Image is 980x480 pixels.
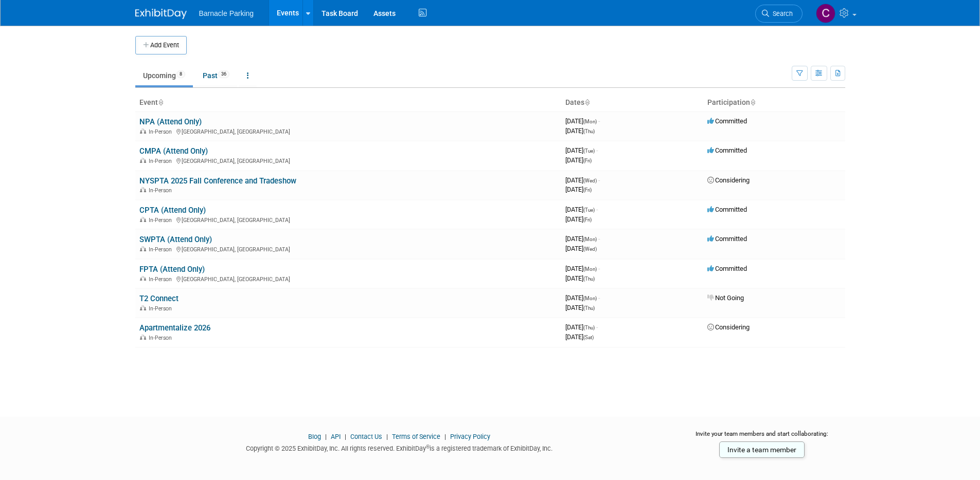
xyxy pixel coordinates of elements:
span: In-Person [149,276,175,283]
span: [DATE] [565,274,595,282]
span: [DATE] [565,127,595,135]
span: (Mon) [583,296,597,301]
span: [DATE] [565,117,600,125]
div: [GEOGRAPHIC_DATA], [GEOGRAPHIC_DATA] [139,245,557,253]
sup: ® [426,444,430,450]
span: Search [769,10,793,17]
div: Invite your team members and start collaborating: [679,430,845,445]
span: | [442,433,449,440]
img: In-Person Event [140,276,146,281]
a: Invite a team member [719,441,805,458]
span: Committed [707,146,747,154]
span: (Wed) [583,178,597,183]
th: Event [135,94,561,112]
span: (Thu) [583,325,595,330]
span: In-Person [149,158,175,164]
img: In-Person Event [140,305,146,310]
div: Copyright © 2025 ExhibitDay, Inc. All rights reserved. ExhibitDay is a registered trademark of Ex... [135,441,664,453]
span: Committed [707,117,747,125]
th: Dates [561,94,703,112]
a: Terms of Service [392,433,440,440]
span: Considering [707,176,750,184]
span: | [342,433,349,440]
a: NYSPTA 2025 Fall Conference and Tradeshow [139,176,296,186]
span: (Thu) [583,305,595,311]
span: 36 [218,70,229,78]
a: SWPTA (Attend Only) [139,235,212,244]
span: Committed [707,235,747,243]
span: - [598,265,600,272]
span: [DATE] [565,304,595,311]
span: [DATE] [565,294,600,302]
span: In-Person [149,305,175,312]
span: (Thu) [583,128,595,134]
a: Sort by Event Name [158,98,163,106]
span: (Sat) [583,335,594,340]
a: Apartmentalize 2026 [139,323,210,333]
span: [DATE] [565,323,598,331]
span: [DATE] [565,176,600,184]
span: [DATE] [565,156,592,164]
a: CPTA (Attend Only) [139,206,206,215]
span: (Fri) [583,187,592,193]
img: In-Person Event [140,217,146,222]
span: In-Person [149,246,175,253]
span: In-Person [149,217,175,224]
button: Add Event [135,36,187,54]
a: NPA (Attend Only) [139,117,202,126]
span: In-Person [149,335,175,341]
span: - [596,206,598,213]
a: Upcoming8 [135,66,193,85]
span: | [323,433,329,440]
span: (Tue) [583,207,595,213]
span: | [384,433,390,440]
span: - [598,176,600,184]
a: Privacy Policy [450,433,490,440]
span: 8 [176,70,185,78]
a: Search [755,5,803,23]
span: In-Person [149,187,175,194]
a: Blog [308,433,321,440]
a: Contact Us [350,433,382,440]
img: Courtney Daniel [816,4,835,23]
span: [DATE] [565,146,598,154]
a: T2 Connect [139,294,179,303]
span: (Fri) [583,158,592,163]
a: Past36 [195,66,237,85]
div: [GEOGRAPHIC_DATA], [GEOGRAPHIC_DATA] [139,127,557,135]
span: (Mon) [583,266,597,272]
span: - [596,146,598,154]
img: In-Person Event [140,128,146,134]
span: Barnacle Parking [199,9,254,17]
img: In-Person Event [140,335,146,340]
a: CMPA (Attend Only) [139,146,208,156]
span: (Thu) [583,276,595,282]
span: Committed [707,206,747,213]
span: - [598,117,600,125]
span: Considering [707,323,750,331]
img: In-Person Event [140,158,146,163]
div: [GEOGRAPHIC_DATA], [GEOGRAPHIC_DATA] [139,156,557,164]
span: [DATE] [565,215,592,223]
span: Committed [707,265,747,272]
a: FPTA (Attend Only) [139,265,205,274]
a: Sort by Start Date [584,98,590,106]
span: - [598,294,600,302]
span: [DATE] [565,235,600,243]
span: - [598,235,600,243]
span: (Mon) [583,236,597,242]
img: In-Person Event [140,246,146,251]
span: (Fri) [583,217,592,223]
span: [DATE] [565,265,600,272]
div: [GEOGRAPHIC_DATA], [GEOGRAPHIC_DATA] [139,215,557,224]
span: Not Going [707,294,744,302]
a: Sort by Participation Type [750,98,755,106]
div: [GEOGRAPHIC_DATA], [GEOGRAPHIC_DATA] [139,274,557,283]
span: (Mon) [583,119,597,124]
span: [DATE] [565,245,597,252]
img: In-Person Event [140,187,146,192]
a: API [331,433,341,440]
span: (Tue) [583,148,595,154]
span: [DATE] [565,333,594,341]
span: [DATE] [565,206,598,213]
